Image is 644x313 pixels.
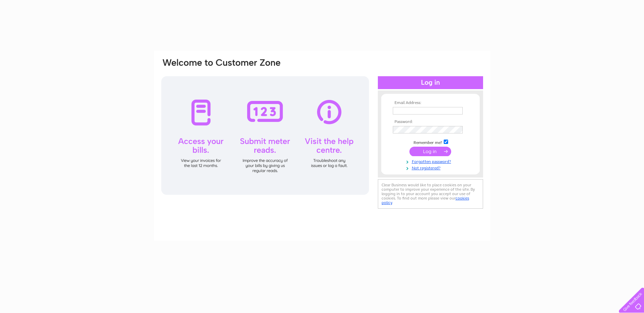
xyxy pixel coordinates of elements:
[409,147,451,156] input: Submit
[378,179,483,209] div: Clear Business would like to place cookies on your computer to improve your experience of the sit...
[382,196,469,205] a: cookies policy
[391,101,470,105] th: Email Address:
[393,164,470,171] a: Not registered?
[391,139,470,145] td: Remember me?
[391,120,470,124] th: Password:
[393,158,470,164] a: Forgotten password?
